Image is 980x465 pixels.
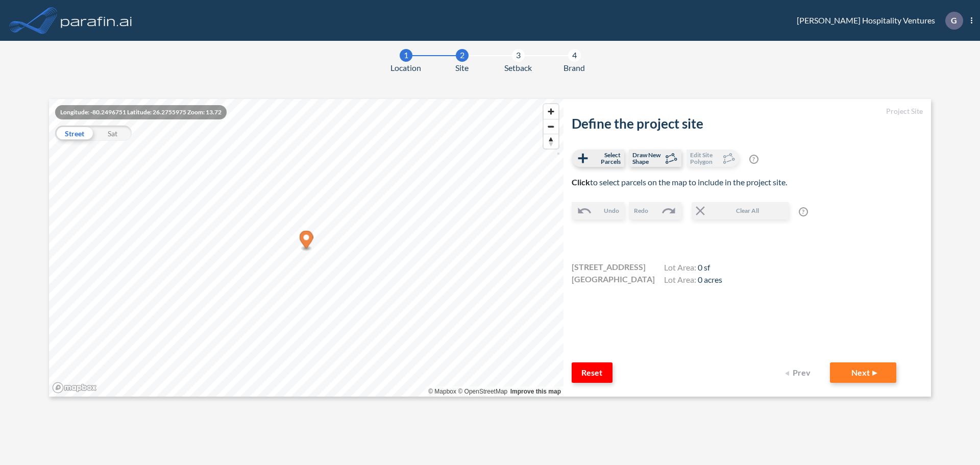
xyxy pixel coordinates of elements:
button: Clear All [692,202,789,219]
span: 0 sf [698,262,710,272]
div: 4 [568,49,581,62]
span: ? [749,155,758,164]
span: Redo [634,206,648,215]
div: Street [55,126,93,141]
button: Undo [572,202,624,219]
span: Setback [504,62,532,74]
canvas: Map [49,99,563,397]
div: Sat [93,126,132,141]
button: Reset bearing to north [544,134,558,149]
span: to select parcels on the map to include in the project site. [572,177,787,187]
span: Clear All [708,206,788,215]
span: Draw New Shape [632,152,663,165]
h2: Define the project site [572,116,923,132]
div: Map marker [300,231,313,252]
button: Redo [629,202,681,219]
span: [GEOGRAPHIC_DATA] [572,273,655,285]
div: 1 [400,49,412,62]
h4: Lot Area: [664,262,722,275]
span: Site [455,62,469,74]
span: 0 acres [698,275,722,284]
button: Prev [779,362,820,383]
button: Reset [572,362,612,383]
span: [STREET_ADDRESS] [572,261,646,273]
h5: Project Site [572,107,923,116]
a: Improve this map [510,388,561,395]
span: ? [799,207,808,216]
span: Undo [604,206,619,215]
b: Click [572,177,590,187]
img: logo [59,10,134,31]
span: Edit Site Polygon [690,152,720,165]
span: Brand [563,62,585,74]
a: Mapbox [428,388,456,395]
h4: Lot Area: [664,275,722,287]
div: [PERSON_NAME] Hospitality Ventures [781,12,972,30]
span: Select Parcels [591,152,621,165]
div: 2 [456,49,469,62]
button: Zoom in [544,104,558,119]
a: Mapbox homepage [52,382,97,394]
div: 3 [512,49,525,62]
a: OpenStreetMap [458,388,507,395]
button: Zoom out [544,119,558,134]
button: Next [830,362,896,383]
p: G [951,16,957,25]
div: Longitude: -80.2496751 Latitude: 26.2755975 Zoom: 13.72 [55,105,227,119]
span: Location [390,62,421,74]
